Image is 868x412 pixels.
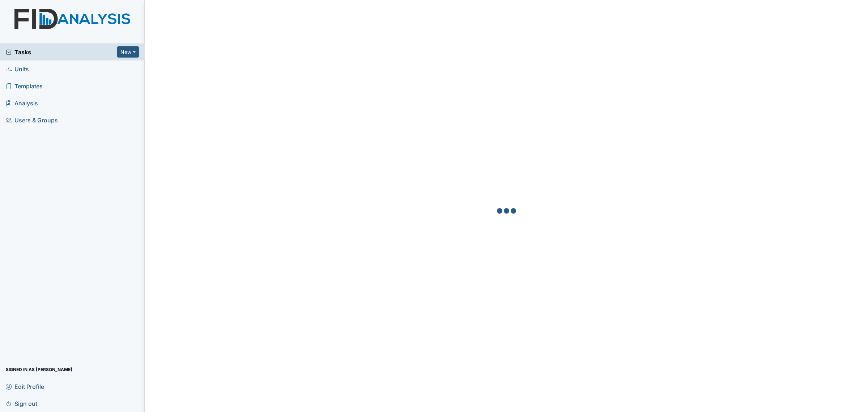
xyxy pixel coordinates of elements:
[6,97,38,109] span: Analysis
[6,381,44,392] span: Edit Profile
[6,48,117,56] a: Tasks
[6,63,29,75] span: Units
[6,114,58,126] span: Users & Groups
[6,364,72,375] span: Signed in as [PERSON_NAME]
[6,398,37,409] span: Sign out
[6,80,43,92] span: Templates
[117,46,139,58] button: New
